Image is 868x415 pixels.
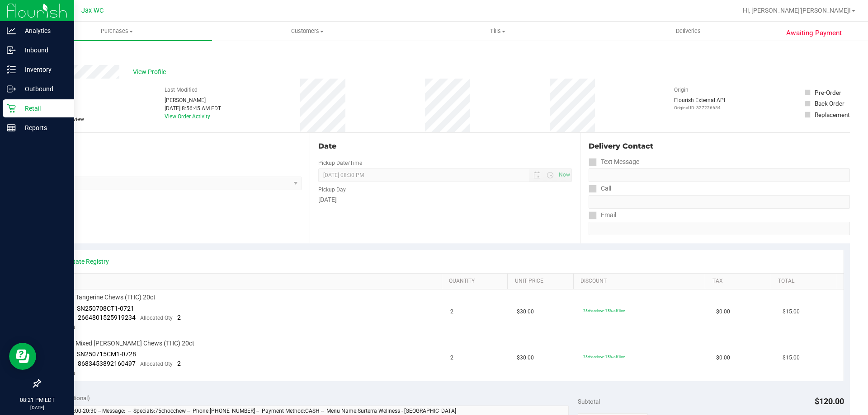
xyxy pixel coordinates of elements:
[7,84,16,93] inline-svg: Outbound
[16,84,70,94] p: Outbound
[78,314,136,321] span: 2664801525919234
[815,396,844,406] span: $120.00
[664,27,713,35] span: Deliveries
[743,7,851,14] span: Hi, [PERSON_NAME]'[PERSON_NAME]!
[674,96,725,111] div: Flourish External API
[165,96,221,104] div: [PERSON_NAME]
[16,103,70,114] p: Retail
[318,186,346,194] label: Pickup Day
[81,7,104,14] span: Jax WC
[4,404,70,411] p: [DATE]
[786,28,842,38] span: Awaiting Payment
[78,360,136,367] span: 8683453892160497
[7,26,16,35] inline-svg: Analytics
[7,46,16,55] inline-svg: Inbound
[165,86,198,94] label: Last Modified
[52,339,194,348] span: HT 5mg Mixed [PERSON_NAME] Chews (THC) 20ct
[212,27,402,35] span: Customers
[16,25,70,36] p: Analytics
[7,65,16,74] inline-svg: Inventory
[22,27,212,35] span: Purchases
[9,343,36,370] iframe: Resource center
[22,22,212,41] a: Purchases
[318,141,571,152] div: Date
[674,86,689,94] label: Origin
[52,293,156,302] span: HT 5mg Tangerine Chews (THC) 20ct
[578,398,600,405] span: Subtotal
[40,141,302,152] div: Location
[212,22,402,41] a: Customers
[583,354,625,359] span: 75chocchew: 75% off line
[449,278,504,285] a: Quantity
[515,278,570,285] a: Unit Price
[77,350,136,358] span: SN250715CM1-0728
[580,278,702,285] a: Discount
[589,155,639,168] label: Text Message
[450,308,453,316] span: 2
[7,123,16,132] inline-svg: Reports
[783,354,800,362] span: $15.00
[165,104,221,112] div: [DATE] 8:56:45 AM EDT
[133,67,169,77] span: View Profile
[165,113,210,120] a: View Order Activity
[53,278,438,285] a: SKU
[7,104,16,113] inline-svg: Retail
[589,182,611,195] label: Call
[140,361,173,367] span: Allocated Qty
[16,45,70,56] p: Inbound
[716,308,730,316] span: $0.00
[16,122,70,133] p: Reports
[589,195,850,209] input: Format: (999) 999-9999
[140,315,173,321] span: Allocated Qty
[77,305,134,312] span: SN250708CT1-0721
[815,110,849,119] div: Replacement
[318,195,571,205] div: [DATE]
[716,354,730,362] span: $0.00
[815,99,844,108] div: Back Order
[318,159,362,167] label: Pickup Date/Time
[589,141,850,152] div: Delivery Contact
[403,27,592,35] span: Tills
[55,257,109,266] a: View State Registry
[402,22,593,41] a: Tills
[589,209,616,222] label: Email
[593,22,783,41] a: Deliveries
[815,88,841,97] div: Pre-Order
[4,396,70,404] p: 08:21 PM EDT
[712,278,768,285] a: Tax
[589,168,850,182] input: Format: (999) 999-9999
[674,104,725,111] p: Original ID: 327226654
[783,308,800,316] span: $15.00
[16,64,70,75] p: Inventory
[583,308,625,313] span: 75chocchew: 75% off line
[517,308,534,316] span: $30.00
[177,360,181,367] span: 2
[177,314,181,321] span: 2
[450,354,453,362] span: 2
[517,354,534,362] span: $30.00
[778,278,833,285] a: Total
